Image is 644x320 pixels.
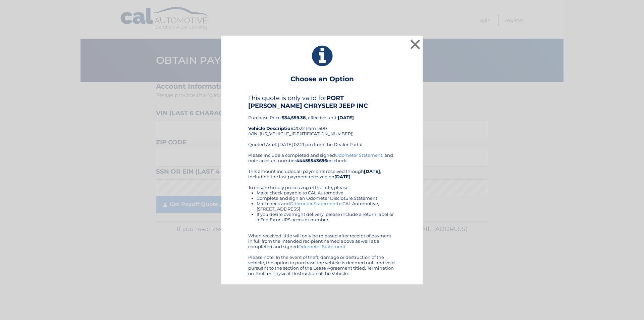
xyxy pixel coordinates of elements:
h3: Choose an Option [290,75,354,87]
a: Odometer Statement [335,152,382,158]
a: Odometer Statement [298,244,345,249]
div: Please include a completed and signed , and note account number on check. This amount includes al... [248,152,396,276]
div: Purchase Price: , effective until 2022 Ram 1500 (VIN: [US_VEHICLE_IDENTIFICATION_NUMBER]) Quoted ... [248,94,396,152]
b: [DATE] [334,174,351,179]
li: Make check payable to CAL Automotive [257,190,396,195]
strong: Vehicle Description: [248,126,294,131]
button: × [409,38,422,51]
b: [DATE] [364,169,380,174]
li: Mail check and to CAL Automotive, [STREET_ADDRESS] [257,201,396,212]
b: $34,559.38 [282,115,306,120]
b: [DATE] [338,115,354,120]
b: 44455543696 [296,158,327,163]
li: Complete and sign an Odometer Disclosure Statement [257,195,396,201]
b: PORT [PERSON_NAME] CHRYSLER JEEP INC [248,94,368,109]
li: If you desire overnight delivery, please include a return label or a Fed Ex or UPS account number. [257,212,396,222]
h4: This quote is only valid for [248,94,396,109]
a: Odometer Statement [290,201,337,206]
